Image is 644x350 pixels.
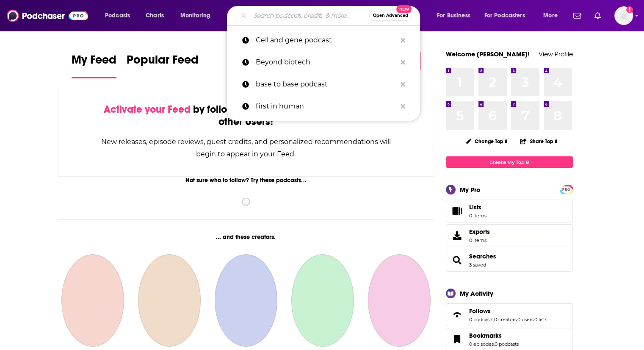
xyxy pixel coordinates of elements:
a: Exports [446,224,573,247]
a: Show notifications dropdown [591,8,604,23]
a: My Feed [72,53,116,78]
button: Open AdvancedNew [369,11,412,21]
a: 0 episodes [469,341,494,347]
span: Exports [449,230,466,242]
span: Open Advanced [373,14,408,18]
button: open menu [99,9,141,22]
span: Searches [446,249,573,272]
a: Cell and gene podcast [227,29,420,51]
span: , [533,317,534,322]
span: Exports [469,228,490,236]
div: New releases, episode reviews, guest credits, and personalized recommendations will begin to appe... [101,136,392,160]
a: Marshall Harris [291,254,354,347]
span: , [494,341,495,347]
span: 0 items [469,237,490,243]
a: Create My Top 8 [446,156,573,168]
a: PRO [561,186,572,192]
span: Follows [469,307,491,315]
a: first in human [227,95,420,117]
img: Podchaser - Follow, Share and Rate Podcasts [7,8,88,24]
a: Follows [449,309,466,321]
a: 0 podcasts [469,317,493,322]
span: 0 items [469,213,486,219]
a: 3 saved [469,262,486,268]
button: Show profile menu [614,6,633,25]
a: Searches [469,253,496,260]
button: open menu [431,9,481,22]
button: open menu [174,9,221,22]
div: Not sure who to follow? Try these podcasts... [58,177,434,184]
a: Bookmarks [469,332,519,339]
span: Monitoring [180,10,210,22]
a: Dan Bernstein [215,254,277,347]
span: Lists [469,203,486,211]
div: ... and these creators. [58,233,434,241]
span: Popular Feed [127,53,199,72]
div: by following Podcasts, Creators, Lists, and other Users! [101,103,392,128]
span: Lists [449,205,466,217]
img: User Profile [614,6,633,25]
span: Follows [446,303,573,326]
a: 0 users [517,317,533,322]
p: base to base podcast [256,73,396,95]
p: first in human [256,95,396,117]
a: 0 podcasts [495,341,519,347]
svg: Add a profile image [626,6,633,13]
button: open menu [479,9,537,22]
span: For Podcasters [484,10,525,22]
span: My Feed [72,53,116,72]
a: Popular Feed [127,53,199,78]
div: My Activity [460,289,493,297]
div: My Pro [460,186,481,194]
a: Welcome [PERSON_NAME]! [446,50,530,58]
div: Search podcasts, credits, & more... [235,6,428,25]
span: For Business [437,10,470,22]
span: Activate your Feed [104,103,191,116]
a: Searches [449,254,466,266]
button: open menu [537,9,568,22]
p: Beyond biotech [256,51,396,73]
span: Podcasts [105,10,130,22]
a: Lists [446,200,573,222]
a: David Parenzo [138,254,201,347]
a: 0 creators [494,317,517,322]
input: Search podcasts, credits, & more... [250,9,369,22]
a: Jerome Rothen [368,254,431,347]
p: Cell and gene podcast [256,29,396,51]
a: Charts [140,9,169,22]
a: Follows [469,307,547,315]
a: 0 lists [534,317,547,322]
span: Bookmarks [469,332,502,339]
span: , [493,317,494,322]
span: , [517,317,517,322]
a: View Profile [539,50,573,58]
a: Giuseppe Cruciani [61,254,124,347]
span: More [543,10,558,22]
a: base to base podcast [227,73,420,95]
span: PRO [561,186,572,193]
button: Change Top 8 [461,136,513,147]
span: Lists [469,203,481,211]
span: New [396,5,412,13]
a: Beyond biotech [227,51,420,73]
span: Charts [146,10,164,22]
a: Bookmarks [449,333,466,345]
span: Logged in as rachellerussopr [614,6,633,25]
a: Show notifications dropdown [570,8,584,23]
button: Share Top 8 [520,133,558,150]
